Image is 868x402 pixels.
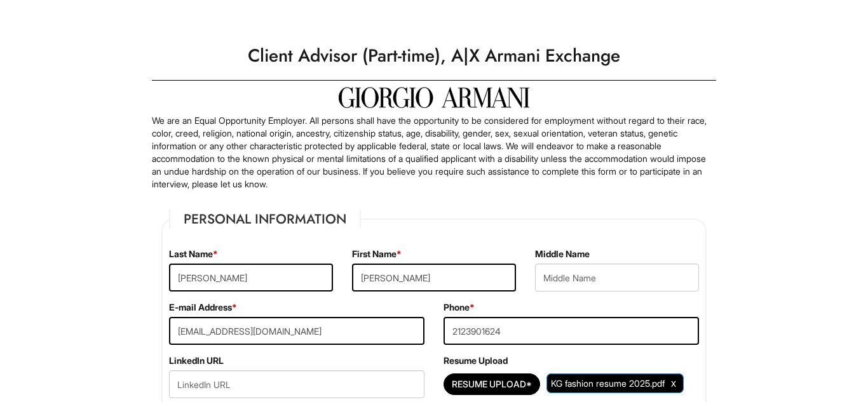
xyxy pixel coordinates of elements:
[169,370,424,398] input: LinkedIn URL
[444,373,540,395] button: Resume Upload*Resume Upload*
[169,301,237,314] label: E-mail Address
[169,264,333,291] input: Last Name
[352,248,402,260] label: First Name
[535,248,590,260] label: Middle Name
[444,354,508,367] label: Resume Upload
[169,210,361,229] legend: Personal Information
[551,378,665,389] span: KG fashion resume 2025.pdf
[152,114,716,191] p: We are an Equal Opportunity Employer. All persons shall have the opportunity to be considered for...
[169,354,224,367] label: LinkedIn URL
[146,38,722,74] h1: Client Advisor (Part-time), A|X Armani Exchange
[169,248,218,260] label: Last Name
[339,87,529,108] img: Giorgio Armani
[668,375,679,392] a: Clear Uploaded File
[535,264,699,291] input: Middle Name
[444,301,475,314] label: Phone
[169,317,424,345] input: E-mail Address
[444,317,699,345] input: Phone
[352,264,516,291] input: First Name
